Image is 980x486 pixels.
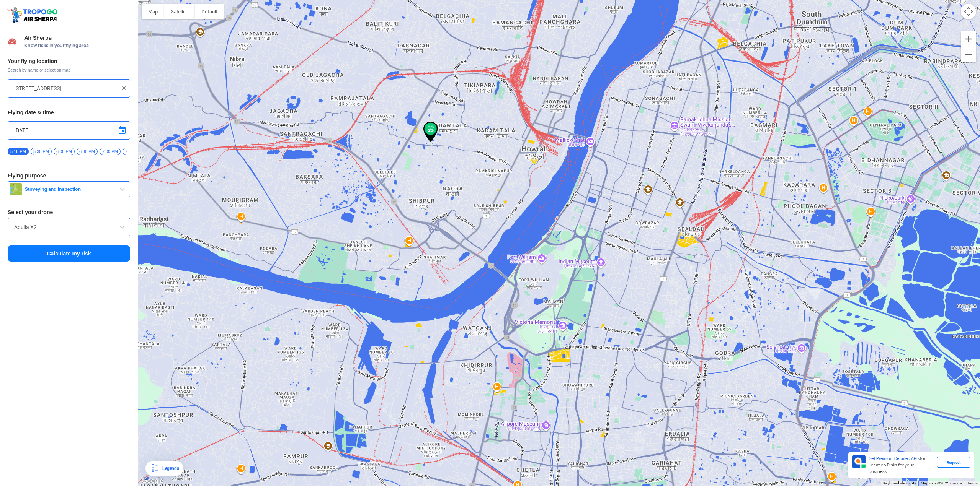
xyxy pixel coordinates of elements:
button: Zoom in [961,31,976,47]
img: ic_close.png [120,84,128,92]
button: Calculate my risk [8,245,130,262]
button: Keyboard shortcuts [883,481,916,486]
div: Legends [159,464,179,473]
span: 6:30 PM [77,148,98,155]
span: Map data ©2025 Google [921,481,962,485]
h3: Your flying location [8,59,130,64]
input: Select Date [14,126,124,135]
img: Risk Scores [8,37,17,46]
h3: Flying date & time [8,110,130,115]
div: Request [937,457,970,468]
a: Terms [967,481,978,485]
h3: Flying purpose [8,173,130,178]
span: Know risks in your flying area [24,42,130,49]
span: 7:30 PM [122,148,144,155]
span: Get Premium Detailed APIs [869,456,920,461]
img: ic_tgdronemaps.svg [6,6,60,23]
span: Search by name or select on map [8,67,130,73]
button: Show street map [142,4,164,19]
button: Surveying and Inspection [8,181,130,197]
h3: Select your drone [8,210,130,215]
a: Open this area in Google Maps (opens a new window) [140,476,165,486]
span: 5:30 PM [31,148,52,155]
span: 6:00 PM [54,148,75,155]
img: Google [140,476,165,486]
img: Legends [150,464,159,473]
input: Search by name or Brand [14,223,124,232]
img: survey.png [10,183,22,195]
button: Map camera controls [961,4,976,19]
span: 7:00 PM [100,148,121,155]
input: Search your flying location [14,84,118,93]
img: Premium APIs [852,455,866,468]
span: Surveying and Inspection [22,186,118,192]
div: for Location Risks for your business. [866,455,937,475]
span: Air Sherpa [24,35,130,41]
button: Show satellite imagery [164,4,195,19]
button: Zoom out [961,47,976,62]
span: 5:18 PM [8,148,29,155]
